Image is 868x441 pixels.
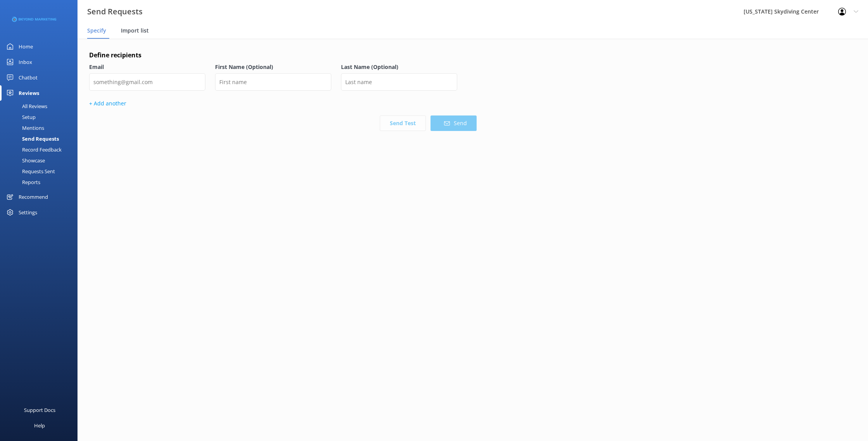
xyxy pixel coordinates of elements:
a: Requests Sent [5,166,77,177]
a: Reports [5,177,77,188]
a: All Reviews [5,101,77,112]
input: Last name [341,73,457,91]
div: Support Docs [24,402,55,418]
div: Requests Sent [5,166,55,177]
input: First name [215,73,331,91]
a: Record Feedback [5,144,77,155]
input: something@gmail.com [89,73,205,91]
div: Send Requests [5,133,59,144]
h3: Send Requests [87,5,143,18]
img: 3-1676954853.png [12,17,56,22]
a: Setup [5,112,77,122]
div: Setup [5,112,36,122]
label: Last Name (Optional) [341,63,457,71]
div: All Reviews [5,101,47,112]
h4: Define recipients [89,50,477,60]
div: Showcase [5,155,45,166]
div: Reports [5,177,40,188]
div: Chatbot [19,70,38,85]
label: Email [89,63,205,71]
div: Mentions [5,122,44,133]
a: Showcase [5,155,77,166]
div: Recommend [19,189,48,205]
label: First Name (Optional) [215,63,331,71]
a: Mentions [5,122,77,133]
div: Reviews [19,85,39,101]
div: Inbox [19,54,32,70]
div: Home [19,39,33,54]
div: Record Feedback [5,144,62,155]
div: Settings [19,205,37,220]
span: Import list [121,27,149,34]
a: Send Requests [5,133,77,144]
div: Help [34,418,45,433]
span: Specify [87,27,106,34]
p: + Add another [89,99,477,108]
